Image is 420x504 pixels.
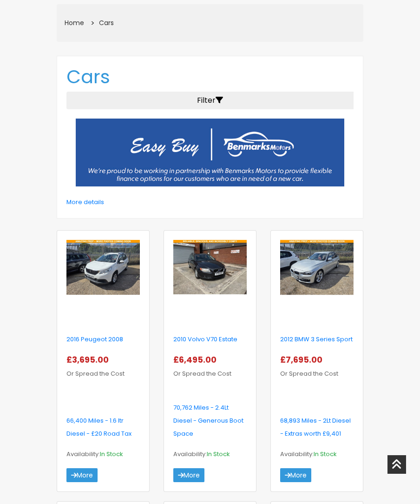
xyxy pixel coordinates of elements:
[280,356,326,365] a: £7,695.00
[173,353,247,380] p: Or Spread the Cost
[280,335,353,344] a: 2012 BMW 3 Series Sport
[65,18,84,27] a: Home
[280,353,354,380] p: Or Spread the Cost
[66,354,112,365] span: £3,695.00
[173,356,220,365] a: £6,495.00
[207,450,230,458] span: In Stock
[173,468,204,482] a: More
[173,401,247,440] p: 70,762 Miles - 2.4Lt Diesel - Generous Boot Space
[280,354,326,365] span: £7,695.00
[280,468,311,482] a: More
[173,354,220,365] span: £6,495.00
[66,92,354,109] button: Filter
[66,335,123,344] a: 2016 Peugeot 2008
[173,335,237,344] a: 2010 Volvo V70 Estate
[314,450,337,458] span: In Stock
[173,448,247,461] p: Availability:
[66,240,140,295] img: 2016-peugeot-2008
[66,468,98,482] a: More
[99,18,114,27] a: Cars
[66,414,140,440] p: 66,400 Miles - 1.6 ltr Diesel - £20 Road Tax
[100,450,123,458] span: In Stock
[66,198,104,206] a: More details
[280,240,354,295] img: 2012-bmw-3-series-sport
[66,353,140,380] p: Or Spread the Cost
[280,414,354,440] p: 68,893 Miles - 2Lt Diesel - Extras worth £9,401
[280,448,354,461] p: Availability:
[66,356,112,365] a: £3,695.00
[66,448,140,461] p: Availability:
[66,66,354,88] h1: Cars
[173,240,247,294] img: 2010-volvo-v70-estate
